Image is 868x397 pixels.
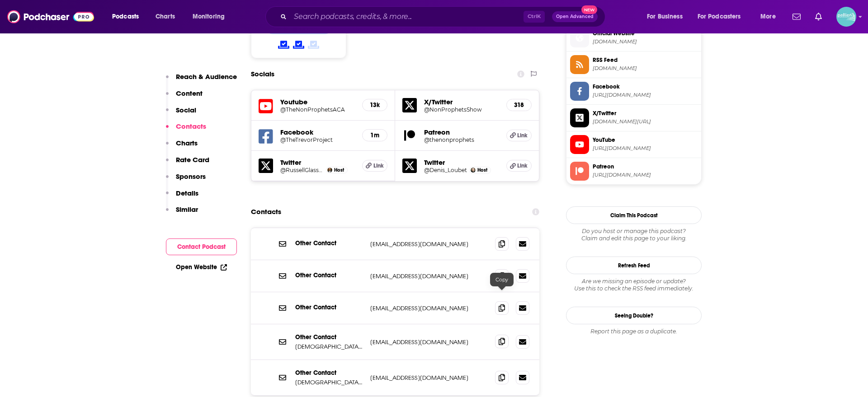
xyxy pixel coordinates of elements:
p: Sponsors [176,172,206,181]
a: Link [362,160,387,172]
a: Charts [150,9,180,24]
p: [EMAIL_ADDRESS][DOMAIN_NAME] [370,338,488,346]
p: Other Contact [295,304,363,311]
span: Host [334,167,344,173]
span: Logged in as JessicaPellien [836,7,856,27]
a: X/Twitter[DOMAIN_NAME][URL] [570,108,698,127]
a: Official Website[DOMAIN_NAME] [570,28,698,47]
span: For Podcasters [698,10,741,23]
p: Details [176,189,198,197]
span: Open Advanced [556,14,594,19]
button: Rate Card [166,155,209,172]
span: YouTube [593,136,698,144]
h5: Twitter [280,158,355,167]
p: Contacts [176,122,206,131]
a: Link [506,130,532,141]
span: Do you host or manage this podcast? [566,228,702,235]
button: open menu [754,9,787,24]
span: Monitoring [193,10,225,23]
img: Russell Glasser [327,168,332,173]
a: YouTube[URL][DOMAIN_NAME] [570,135,698,154]
img: Podchaser - Follow, Share and Rate Podcasts [7,8,94,25]
p: Reach & Audience [176,72,237,81]
button: open menu [692,9,754,24]
a: Link [506,160,532,172]
a: @thenonprophets [424,136,499,143]
button: Social [166,106,196,122]
span: twitter.com/NonProphetsShow [593,118,698,125]
span: Link [517,132,528,139]
p: [EMAIL_ADDRESS][DOMAIN_NAME] [370,374,488,382]
button: Claim This Podcast [566,206,702,224]
span: Link [517,162,528,169]
a: Show notifications dropdown [811,9,826,24]
div: Report this page as a duplicate. [566,328,702,335]
span: Patreon [593,163,698,171]
button: Refresh Feed [566,257,702,274]
a: @TheTrevorProject [280,136,355,143]
h5: 1m [370,131,380,139]
p: [EMAIL_ADDRESS][DOMAIN_NAME] [370,240,488,248]
p: Content [176,89,203,98]
span: Link [373,162,384,169]
a: @NonProphetsShow [424,106,499,113]
button: Open AdvancedNew [552,11,598,22]
p: [EMAIL_ADDRESS][DOMAIN_NAME] [370,272,488,280]
span: Host [477,167,487,173]
h5: @TheNonProphetsACA [280,106,355,113]
p: [EMAIL_ADDRESS][DOMAIN_NAME] [370,304,488,312]
a: @Denis_Loubet [424,167,467,173]
span: More [760,10,776,23]
h5: Twitter [424,158,499,167]
div: Search podcasts, credits, & more... [274,6,614,27]
span: https://www.facebook.com/TheTrevorProject [593,92,698,98]
p: Other Contact [295,239,363,247]
span: Podcasts [112,10,139,23]
div: Claim and edit this page to your liking. [566,228,702,242]
span: https://www.patreon.com/thenonprophets [593,172,698,178]
span: Ctrl K [524,11,545,23]
span: For Business [647,10,683,23]
button: Similar [166,205,198,222]
span: X/Twitter [593,109,698,117]
a: RSS Feed[DOMAIN_NAME] [570,55,698,74]
button: Reach & Audience [166,72,237,89]
span: New [581,5,598,14]
input: Search podcasts, credits, & more... [290,9,524,24]
span: https://www.youtube.com/@TheNonProphetsACA [593,145,698,152]
p: Social [176,106,196,114]
span: Facebook [593,83,698,91]
h5: Youtube [280,98,355,106]
a: Show notifications dropdown [789,9,804,24]
button: Contact Podcast [166,238,237,255]
button: Content [166,89,203,106]
button: Details [166,189,198,206]
a: Patreon[URL][DOMAIN_NAME] [570,162,698,181]
div: Are we missing an episode or update? Use this to check the RSS feed immediately. [566,278,702,292]
a: Open Website [176,263,227,271]
p: [DEMOGRAPHIC_DATA] Community of [GEOGRAPHIC_DATA] [295,343,363,350]
h2: Contacts [251,203,281,220]
img: User Profile [836,7,856,27]
h5: 13k [370,101,380,109]
span: Official Website [593,29,698,37]
p: Other Contact [295,369,363,377]
a: @RussellGlasser [280,167,324,173]
button: open menu [641,9,694,24]
h5: 318 [514,101,524,109]
button: Contacts [166,122,206,139]
h5: Facebook [280,128,355,136]
img: Denis Loubet [471,168,476,173]
span: Charts [156,10,175,23]
h5: Patreon [424,128,499,136]
button: Show profile menu [836,7,856,27]
p: Other Contact [295,333,363,341]
div: Copy [490,273,514,286]
a: Seeing Double? [566,307,702,324]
